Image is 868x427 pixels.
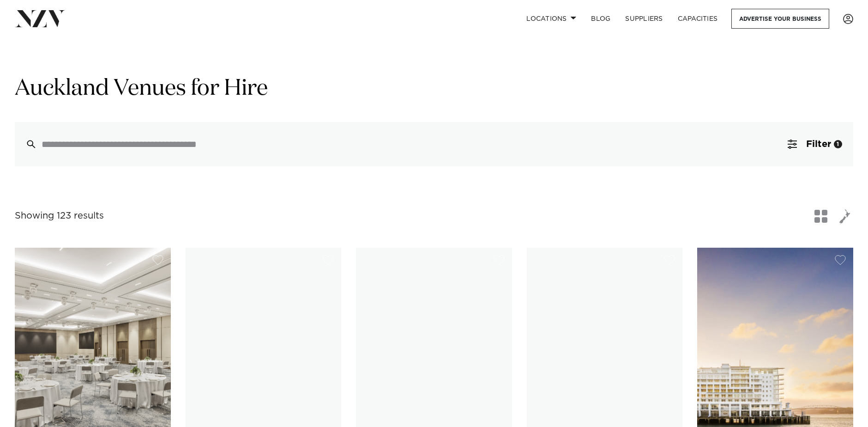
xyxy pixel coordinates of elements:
a: BLOG [584,9,618,29]
a: Advertise your business [731,9,829,29]
a: SUPPLIERS [618,9,670,29]
button: Filter1 [777,122,853,166]
a: Capacities [670,9,725,29]
span: Filter [806,140,831,149]
a: Locations [519,9,584,29]
h1: Auckland Venues for Hire [15,74,853,104]
div: Showing 123 results [15,209,104,223]
div: 1 [834,140,842,148]
img: nzv-logo.png [15,10,65,27]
